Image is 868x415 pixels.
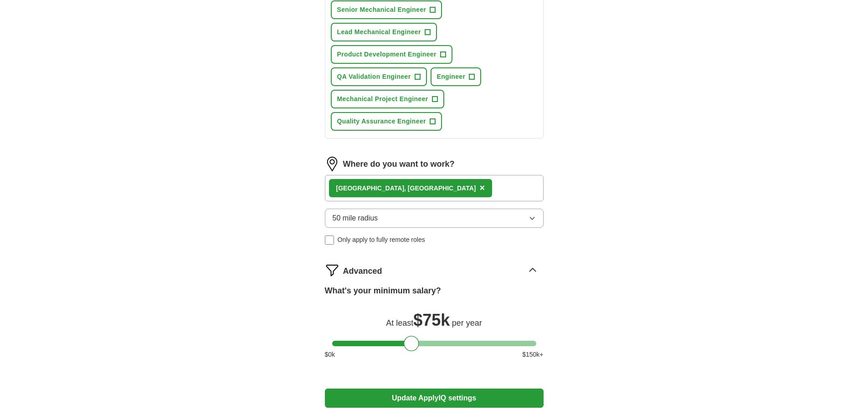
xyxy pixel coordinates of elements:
[413,311,450,329] span: $ 75k
[333,213,378,224] span: 50 mile radius
[338,235,425,245] span: Only apply to fully remote roles
[331,23,437,41] button: Lead Mechanical Engineer
[325,389,544,408] button: Update ApplyIQ settings
[337,50,437,59] span: Product Development Engineer
[325,285,441,297] label: What's your minimum salary?
[331,90,444,108] button: Mechanical Project Engineer
[331,0,442,19] button: Senior Mechanical Engineer
[331,112,442,131] button: Quality Assurance Engineer
[325,236,334,245] input: Only apply to fully remote roles
[343,158,455,170] label: Where do you want to work?
[337,94,428,104] span: Mechanical Project Engineer
[325,350,335,359] span: $ 0 k
[331,45,452,64] button: Product Development Engineer
[343,265,382,277] span: Advanced
[337,117,426,126] span: Quality Assurance Engineer
[325,157,339,171] img: location.png
[522,350,543,359] span: $ 150 k+
[479,183,485,193] span: ×
[325,263,339,277] img: filter
[336,184,476,193] div: [GEOGRAPHIC_DATA], [GEOGRAPHIC_DATA]
[452,318,482,328] span: per year
[331,67,427,86] button: QA Validation Engineer
[386,318,413,328] span: At least
[431,67,482,86] button: Engineer
[325,209,544,228] button: 50 mile radius
[437,72,466,82] span: Engineer
[337,5,426,15] span: Senior Mechanical Engineer
[479,181,485,195] button: ×
[337,72,411,82] span: QA Validation Engineer
[337,27,421,37] span: Lead Mechanical Engineer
